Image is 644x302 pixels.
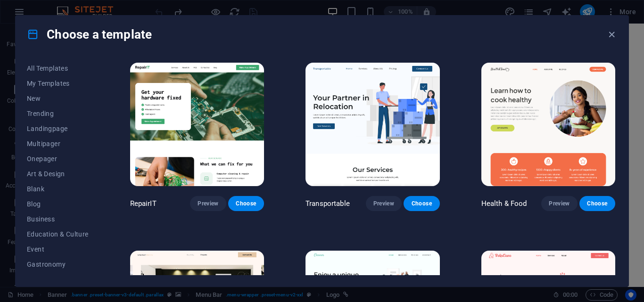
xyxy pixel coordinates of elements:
[228,196,264,211] button: Choose
[27,151,89,166] button: Onepager
[27,65,89,72] span: All Templates
[27,227,89,242] button: Education & Culture
[373,200,394,207] span: Preview
[198,200,218,207] span: Preview
[130,199,157,208] p: RepairIT
[481,63,615,186] img: Health & Food
[27,257,89,272] button: Gastronomy
[27,136,89,151] button: Multipager
[579,196,615,211] button: Choose
[404,196,439,211] button: Choose
[587,200,608,207] span: Choose
[27,110,89,117] span: Trending
[549,200,570,207] span: Preview
[27,27,152,42] h4: Choose a template
[27,166,89,181] button: Art & Design
[27,140,89,147] span: Multipager
[305,199,350,208] p: Transportable
[27,76,89,91] button: My Templates
[305,63,439,186] img: Transportable
[27,230,89,238] span: Education & Culture
[27,261,89,268] span: Gastronomy
[27,155,89,163] span: Onepager
[236,200,256,207] span: Choose
[27,95,89,102] span: New
[411,200,432,207] span: Choose
[27,91,89,106] button: New
[27,106,89,121] button: Trending
[27,196,89,212] button: Blog
[27,121,89,136] button: Landingpage
[130,63,264,186] img: RepairIT
[27,185,89,193] span: Blank
[481,199,527,208] p: Health & Food
[27,245,89,253] span: Event
[27,212,89,227] button: Business
[27,125,89,132] span: Landingpage
[27,80,89,87] span: My Templates
[27,170,89,178] span: Art & Design
[27,242,89,257] button: Event
[27,272,89,287] button: Health
[27,61,89,76] button: All Templates
[27,200,89,208] span: Blog
[190,196,226,211] button: Preview
[27,215,89,223] span: Business
[541,196,577,211] button: Preview
[366,196,402,211] button: Preview
[27,181,89,196] button: Blank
